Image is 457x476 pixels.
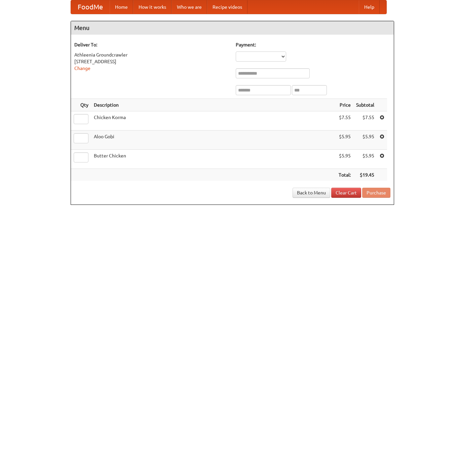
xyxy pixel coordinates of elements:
[207,0,247,14] a: Recipe videos
[71,0,110,14] a: FoodMe
[71,21,394,35] h4: Menu
[353,131,377,150] td: $5.95
[236,41,390,48] h5: Payment:
[353,111,377,131] td: $7.55
[91,111,336,131] td: Chicken Korma
[293,188,330,198] a: Back to Menu
[336,169,353,181] th: Total:
[353,99,377,111] th: Subtotal
[362,188,390,198] button: Purchase
[172,0,207,14] a: Who we are
[74,58,229,65] div: [STREET_ADDRESS]
[110,0,133,14] a: Home
[91,99,336,111] th: Description
[133,0,172,14] a: How it works
[91,150,336,169] td: Butter Chicken
[353,150,377,169] td: $5.95
[336,150,353,169] td: $5.95
[74,41,229,48] h5: Deliver To:
[74,66,90,71] a: Change
[71,99,91,111] th: Qty
[336,111,353,131] td: $7.55
[336,99,353,111] th: Price
[74,51,229,58] div: Athleenia Groundcrawler
[353,169,377,181] th: $19.45
[331,188,361,198] a: Clear Cart
[359,0,380,14] a: Help
[91,131,336,150] td: Aloo Gobi
[336,131,353,150] td: $5.95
